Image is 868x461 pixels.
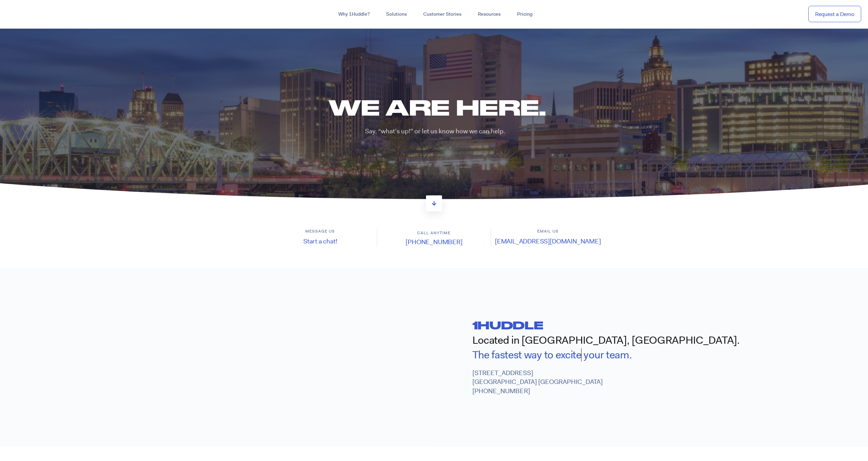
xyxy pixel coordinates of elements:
a: Customer Stories [415,8,470,20]
span: your team. [584,348,632,362]
a: Resources [470,8,509,20]
a: Request a Demo [808,6,861,23]
p: Say, “what’s up!” or let us know how we can help. [264,127,606,136]
a: Start a chat! [303,237,337,246]
span: The fastest way to [472,348,553,362]
img: ... [7,8,56,20]
h6: Message us [264,228,377,234]
h6: Email us [491,228,604,234]
a: Solutions [378,8,415,20]
h6: Call anytime [377,230,491,236]
a: Why 1Huddle? [330,8,378,20]
h1: We are here. [264,93,612,122]
a: [EMAIL_ADDRESS][DOMAIN_NAME] [495,237,601,246]
a: [PHONE_NUMBER] [406,238,462,246]
a: Pricing [509,8,541,20]
span: excite [556,347,582,362]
